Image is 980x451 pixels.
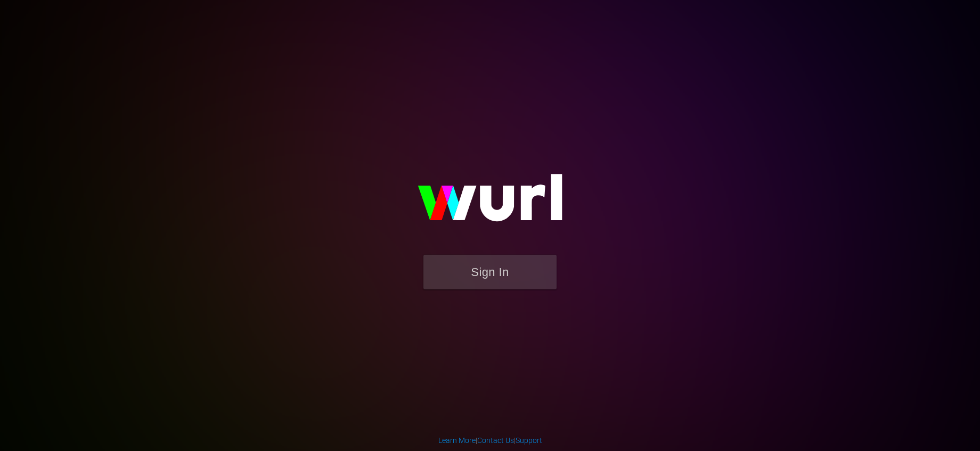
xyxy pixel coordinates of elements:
button: Sign In [423,255,557,289]
img: wurl-logo-on-black-223613ac3d8ba8fe6dc639794a292ebdb59501304c7dfd60c99c58986ef67473.svg [383,151,597,254]
a: Contact Us [477,436,514,445]
a: Support [516,436,542,445]
a: Learn More [438,436,476,445]
div: | | [438,435,542,446]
